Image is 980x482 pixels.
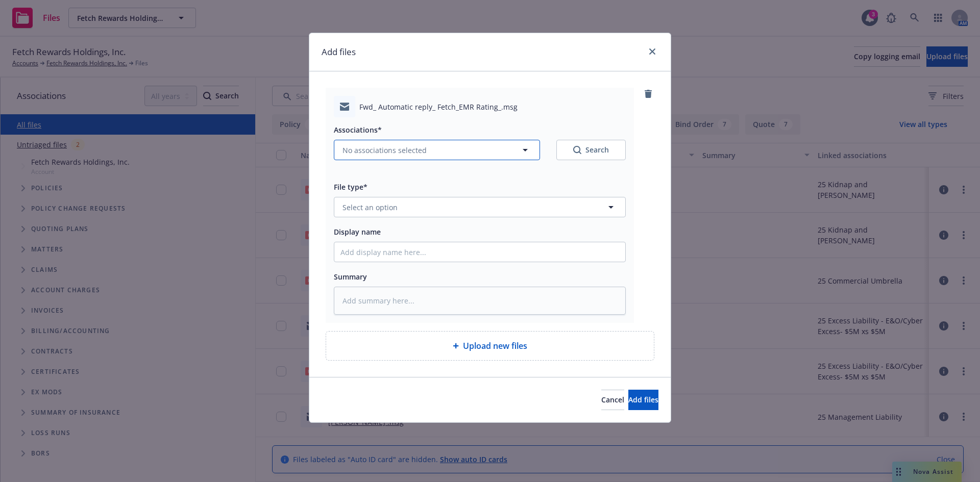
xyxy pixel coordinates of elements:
span: Add files [628,395,658,404]
button: Cancel [601,390,624,410]
span: Associations* [334,125,382,135]
button: Add files [628,390,658,410]
div: Upload new files [326,331,654,361]
a: remove [642,88,654,100]
span: Upload new files [463,340,527,352]
span: Summary [334,272,367,282]
button: Select an option [334,197,626,217]
span: Select an option [342,202,398,213]
span: File type* [334,182,367,192]
svg: Search [573,146,581,154]
h1: Add files [322,45,356,59]
span: Fwd_ Automatic reply_ Fetch_EMR Rating_.msg [359,102,518,112]
button: SearchSearch [556,140,626,160]
input: Add display name here... [334,242,625,262]
span: No associations selected [342,145,427,156]
span: Cancel [601,395,624,404]
div: Search [573,145,609,155]
span: Display name [334,227,381,237]
button: No associations selected [334,140,540,160]
a: close [646,45,658,58]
